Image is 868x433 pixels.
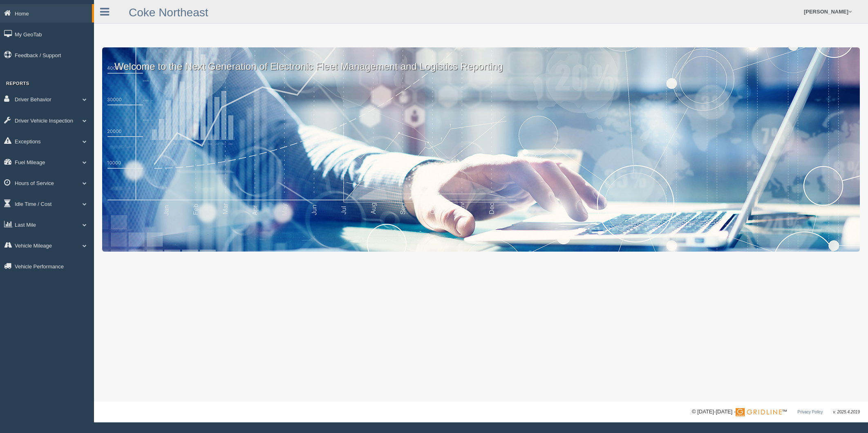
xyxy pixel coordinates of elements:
[833,410,860,414] span: v. 2025.4.2019
[736,408,782,416] img: Gridline
[102,47,860,74] p: Welcome to the Next Generation of Electronic Fleet Management and Logistics Reporting
[797,410,823,414] a: Privacy Policy
[692,408,860,416] div: © [DATE]-[DATE] - ™
[129,6,208,19] a: Coke Northeast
